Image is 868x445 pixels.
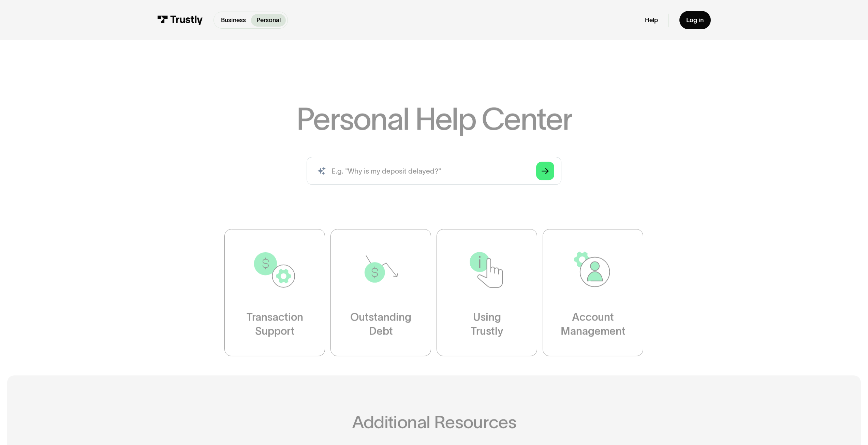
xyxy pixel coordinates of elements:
p: Business [221,16,246,25]
div: Transaction Support [247,310,303,338]
a: TransactionSupport [224,229,325,356]
a: AccountManagement [543,229,643,356]
div: Outstanding Debt [350,310,411,338]
img: Trustly Logo [157,15,203,25]
p: Personal [256,16,281,25]
a: Business [216,14,251,27]
div: Log in [686,16,704,24]
div: Using Trustly [471,310,503,338]
h2: Additional Resources [179,412,689,432]
div: Account Management [561,310,626,338]
a: Help [645,16,658,24]
a: OutstandingDebt [330,229,431,356]
a: UsingTrustly [437,229,537,356]
h1: Personal Help Center [296,103,572,134]
a: Log in [679,11,711,29]
input: search [307,157,561,185]
a: Personal [251,14,286,27]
